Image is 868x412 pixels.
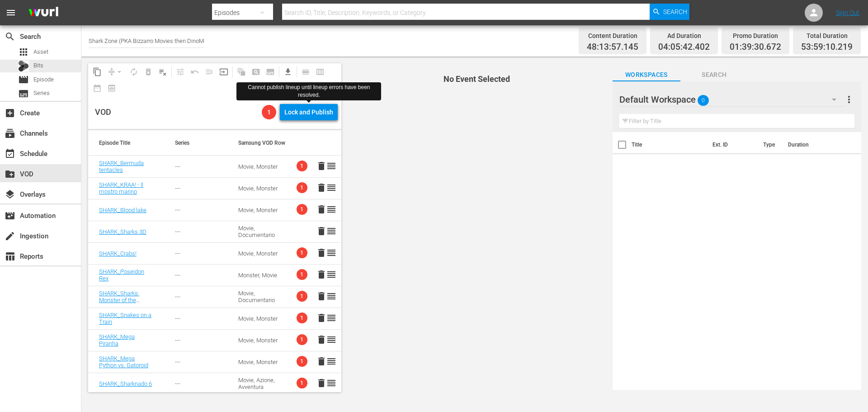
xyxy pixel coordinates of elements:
[33,75,54,84] span: Episode
[238,337,280,344] div: Movie, Monster
[175,380,217,387] div: ---
[22,2,65,24] img: ans4CAIJ8jUAAAAAAAAAAAAAAAAAAAAAAAAgQb4GAAAAAAAAAAAAAAAAAAAAAAAAJMjXAAAAAAAAAAAAAAAAAAAAAAAAgAT5G...
[316,226,327,237] button: delete
[33,47,48,57] span: Asset
[99,312,151,325] a: SHARK_Snakes on a Train
[698,91,709,110] span: 0
[297,313,307,323] span: 1
[326,313,337,323] span: reorder
[99,207,146,213] a: SHARK_Blood lake
[316,378,327,388] button: delete
[90,65,104,79] span: Copy Lineup
[326,182,337,193] span: reorder
[326,247,337,258] span: reorder
[5,169,15,180] span: VOD
[238,315,280,322] div: Movie, Monster
[326,356,337,367] span: reorder
[93,67,102,76] span: content_copy
[188,65,202,79] span: Revert to Primary Episode
[263,65,278,79] span: Create Series Block
[326,204,337,215] span: reorder
[175,294,217,300] div: ---
[238,185,280,192] div: Movie, Monster
[164,130,227,156] th: Series
[587,42,638,52] span: 48:13:57.145
[175,207,217,213] div: ---
[730,29,781,42] div: Promo Duration
[297,334,307,345] span: 1
[99,250,137,257] a: SHARK_Crabs!
[99,181,143,195] a: SHARK_KRAA! - Il mostro marino
[33,61,43,70] span: Bits
[175,359,217,365] div: ---
[316,334,327,345] button: delete
[238,207,280,213] div: Movie, Monster
[297,291,307,302] span: 1
[658,42,710,52] span: 04:05:42.402
[278,63,295,81] span: Download as CSV
[175,228,217,235] div: ---
[297,356,307,367] span: 1
[231,63,249,81] span: Refresh All Search Blocks
[680,69,748,81] span: Search
[175,163,217,170] div: ---
[18,47,29,57] span: Asset
[619,87,845,112] div: Default Workspace
[316,356,327,367] button: delete
[175,315,217,322] div: ---
[175,337,217,344] div: ---
[18,61,29,71] div: Bits
[316,204,327,215] button: delete
[587,29,638,42] div: Content Duration
[326,334,337,345] span: reorder
[280,104,338,120] button: Lock and Publish
[297,161,307,171] span: 1
[316,247,327,258] button: delete
[175,272,217,279] div: ---
[730,42,781,52] span: 01:39:30.672
[316,161,327,171] span: delete
[156,65,170,79] span: Clear Lineup
[5,210,15,221] span: Automation
[18,88,29,99] span: Series
[658,29,710,42] div: Ad Duration
[158,67,167,76] span: playlist_remove_outlined
[5,148,15,159] span: Schedule
[357,75,597,84] h4: No Event Selected
[316,269,327,280] button: delete
[283,67,292,76] span: get_app
[326,269,337,280] span: reorder
[316,313,327,323] button: delete
[99,355,148,369] a: SHARK_Mega Python vs. Gatoroid
[141,65,156,79] span: Select an event to delete
[632,132,707,157] th: Title
[18,74,29,85] span: Episode
[170,63,188,81] span: Customize Events
[33,89,50,98] span: Series
[240,84,377,99] div: Cannot publish lineup until lineup errors have been resolved.
[95,107,111,117] div: VOD
[262,109,276,116] span: 1
[175,250,217,257] div: ---
[5,7,16,18] span: menu
[5,251,15,262] span: Reports
[175,185,217,192] div: ---
[219,67,228,76] span: input
[249,65,263,79] span: Create Search Block
[297,204,307,215] span: 1
[836,9,859,16] a: Sign Out
[99,333,135,347] a: SHARK_Mega Piranha
[297,269,307,280] span: 1
[297,182,307,193] span: 1
[844,94,854,105] span: more_vert
[238,272,280,279] div: Monster, Movie
[663,4,687,20] span: Search
[5,231,15,242] span: Ingestion
[5,108,15,118] span: Create
[295,63,313,81] span: Day Calendar View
